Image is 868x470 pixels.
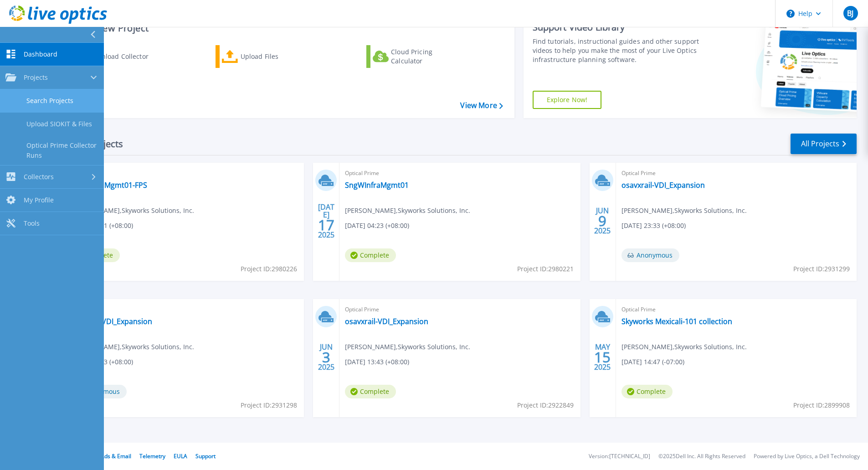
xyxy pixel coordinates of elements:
div: Upload Files [241,47,313,66]
span: Projects [24,73,48,82]
div: Support Video Library [533,21,703,33]
span: Optical Prime [345,168,575,178]
a: View More [460,101,503,110]
span: [PERSON_NAME] , Skyworks Solutions, Inc. [621,206,747,216]
span: [PERSON_NAME] , Skyworks Solutions, Inc. [69,342,194,352]
li: Powered by Live Optics, a Dell Technology [754,454,860,460]
a: Cloud Pricing Calculator [366,45,468,68]
div: Find tutorials, instructional guides and other support videos to help you make the most of your L... [533,37,703,64]
span: [DATE] 23:33 (+08:00) [621,221,686,231]
a: Support [195,452,216,460]
a: Skyworks Mexicali-101 collection [621,317,732,326]
div: [DATE] 2025 [318,204,335,238]
li: © 2025 Dell Inc. All Rights Reserved [658,454,745,460]
span: Optical Prime [345,305,575,315]
div: JUN 2025 [594,204,611,238]
div: JUN 2025 [318,341,335,374]
span: 9 [598,217,606,225]
span: Complete [345,385,396,398]
span: Collectors [24,173,54,181]
span: [PERSON_NAME] , Skyworks Solutions, Inc. [345,206,470,216]
span: Project ID: 2980221 [517,264,574,274]
span: 15 [594,353,611,361]
a: Download Collector [65,45,166,68]
span: Complete [345,248,396,262]
span: Project ID: 2922849 [517,400,574,410]
span: 17 [318,221,334,229]
span: Project ID: 2931298 [241,400,297,410]
span: Project ID: 2931299 [793,264,850,274]
span: Optical Prime [69,305,298,315]
span: 3 [322,353,330,361]
span: Complete [621,385,673,398]
span: [PERSON_NAME] , Skyworks Solutions, Inc. [345,342,470,352]
div: Cloud Pricing Calculator [391,47,464,66]
a: EULA [174,452,187,460]
a: Upload Files [216,45,317,68]
span: Optical Prime [621,168,851,178]
a: SngWInfraMgmt01 [345,181,409,190]
span: BJ [847,10,853,17]
span: Optical Prime [621,305,851,315]
a: SngWInfraMgmt01-FPS [69,181,147,190]
a: osavxrail-VDI_Expansion [621,181,705,190]
span: [PERSON_NAME] , Skyworks Solutions, Inc. [69,206,194,216]
a: osavxrail-VDI_Expansion [69,317,152,326]
span: My Profile [24,196,54,204]
span: [DATE] 13:43 (+08:00) [345,357,409,367]
span: Anonymous [621,248,679,262]
a: Telemetry [139,452,165,460]
span: Tools [24,219,40,227]
div: Download Collector [88,47,161,66]
span: [PERSON_NAME] , Skyworks Solutions, Inc. [621,342,747,352]
li: Version: [TECHNICAL_ID] [589,454,650,460]
span: Optical Prime [69,168,298,178]
h3: Start a New Project [65,23,503,33]
div: MAY 2025 [594,341,611,374]
a: Explore Now! [533,91,602,109]
span: [DATE] 14:47 (-07:00) [621,357,684,367]
span: Project ID: 2980226 [241,264,297,274]
a: All Projects [791,134,857,154]
span: Dashboard [24,50,57,58]
a: osavxrail-VDI_Expansion [345,317,428,326]
span: Project ID: 2899908 [793,400,850,410]
a: Ads & Email [101,452,131,460]
span: [DATE] 04:23 (+08:00) [345,221,409,231]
